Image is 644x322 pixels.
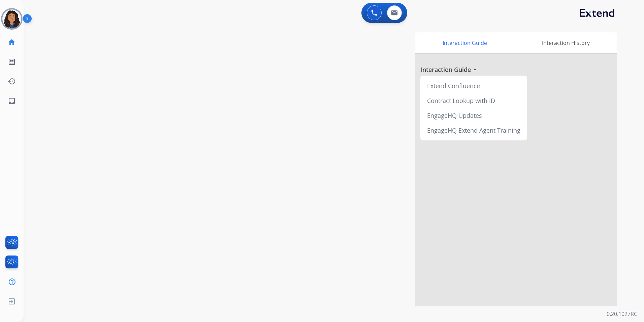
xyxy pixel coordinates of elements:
[607,310,637,318] p: 0.20.1027RC
[8,97,16,105] mat-icon: inbox
[8,38,16,46] mat-icon: home
[423,108,524,123] div: EngageHQ Updates
[423,93,524,108] div: Contract Lookup with ID
[415,32,514,53] div: Interaction Guide
[2,9,21,28] img: avatar
[423,78,524,93] div: Extend Confluence
[514,32,617,53] div: Interaction History
[423,123,524,138] div: EngageHQ Extend Agent Training
[8,58,16,66] mat-icon: list_alt
[8,77,16,85] mat-icon: history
